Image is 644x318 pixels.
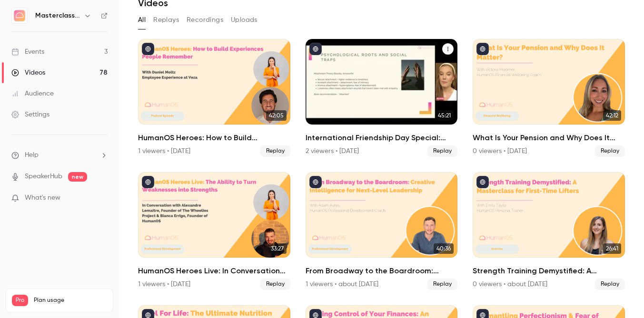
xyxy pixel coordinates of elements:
span: Help [25,150,39,160]
span: 45:21 [435,110,454,121]
li: International Friendship Day Special: Breaking the Silence - Ending the Loneliness Epidemic of Ou... [306,39,458,157]
button: published [476,43,489,55]
span: Pro [12,295,28,306]
span: Replay [260,145,290,157]
li: help-dropdown-opener [11,150,108,160]
button: published [476,176,489,188]
span: Replay [595,145,625,157]
button: published [309,43,322,55]
span: 33:27 [268,243,287,254]
h2: From Broadway to the Boardroom: Creative Intelligence for Next-Level Leadership [306,265,458,277]
h2: International Friendship Day Special: Breaking the Silence - Ending the Loneliness Epidemic of Ou... [306,132,458,144]
span: 40:36 [434,243,454,254]
span: Replay [427,145,457,157]
a: 42:12What Is Your Pension and Why Does It Matter?0 viewers • [DATE]Replay [473,39,625,157]
iframe: Noticeable Trigger [96,194,108,202]
a: 45:21International Friendship Day Special: Breaking the Silence - Ending the Loneliness Epidemic ... [306,39,458,157]
h2: What Is Your Pension and Why Does It Matter? [473,132,625,144]
span: 42:12 [603,110,621,121]
div: 1 viewers • about [DATE] [306,279,378,289]
button: published [309,176,322,188]
button: Replays [153,12,179,28]
a: 26:41Strength Training Demystified: A Masterclass for First-Time Lifters0 viewers • about [DATE]R... [473,172,625,290]
li: HumanOS Heroes Live: In Conversation with Alexandre Lemaitre - The Ability to Turn Weaknesses int... [138,172,290,290]
div: 0 viewers • [DATE] [473,146,527,156]
li: From Broadway to the Boardroom: Creative Intelligence for Next-Level Leadership [306,172,458,290]
h2: HumanOS Heroes: How to Build Experiences People Remember [138,132,290,144]
h6: Masterclass Channel [35,11,80,20]
span: 42:05 [266,110,287,121]
h2: HumanOS Heroes Live: In Conversation with [PERSON_NAME] - The Ability to Turn Weaknesses into Str... [138,265,290,277]
li: HumanOS Heroes: How to Build Experiences People Remember [138,39,290,157]
div: 0 viewers • about [DATE] [473,279,547,289]
div: Events [11,47,44,57]
div: Videos [11,68,45,77]
div: Settings [11,110,50,119]
span: Plan usage [34,297,107,304]
button: Recordings [187,12,223,28]
li: Strength Training Demystified: A Masterclass for First-Time Lifters [473,172,625,290]
span: 26:41 [603,243,621,254]
span: new [68,172,87,182]
div: 1 viewers • [DATE] [138,279,190,289]
li: What Is Your Pension and Why Does It Matter? [473,39,625,157]
img: Masterclass Channel [12,8,27,23]
a: 40:36From Broadway to the Boardroom: Creative Intelligence for Next-Level Leadership1 viewers • a... [306,172,458,290]
div: 1 viewers • [DATE] [138,146,190,156]
a: SpeakerHub [25,172,62,182]
h2: Strength Training Demystified: A Masterclass for First-Time Lifters [473,265,625,277]
span: What's new [25,193,60,203]
span: Replay [427,279,457,290]
button: published [142,43,154,55]
span: Replay [595,279,625,290]
span: Replay [260,279,290,290]
div: Audience [11,89,54,98]
button: published [142,176,154,188]
button: Uploads [231,12,258,28]
a: 42:05HumanOS Heroes: How to Build Experiences People Remember1 viewers • [DATE]Replay [138,39,290,157]
div: 2 viewers • [DATE] [306,146,359,156]
button: All [138,12,146,28]
a: 33:27HumanOS Heroes Live: In Conversation with [PERSON_NAME] - The Ability to Turn Weaknesses int... [138,172,290,290]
